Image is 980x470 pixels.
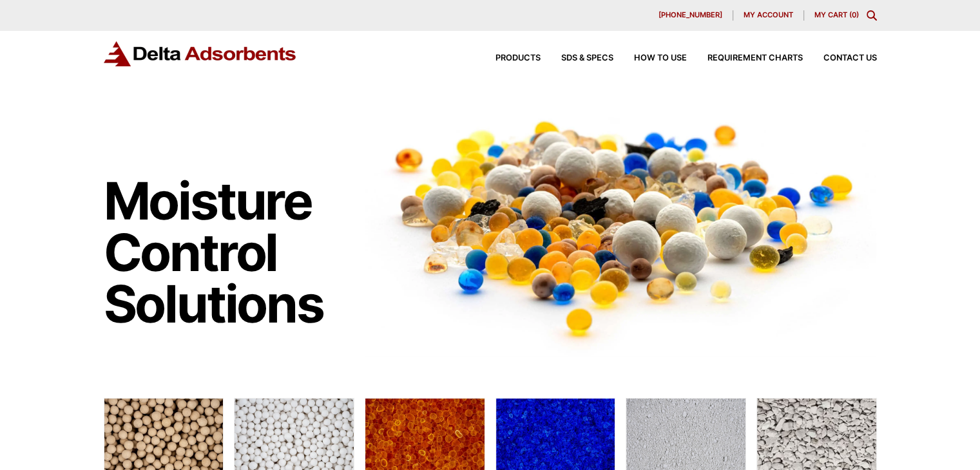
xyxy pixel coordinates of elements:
[648,10,733,21] a: [PHONE_NUMBER]
[104,41,297,66] img: Delta Adsorbents
[561,54,613,62] span: SDS & SPECS
[803,54,877,62] a: Contact Us
[867,10,877,21] div: Toggle Modal Content
[365,97,877,357] img: Image
[475,54,541,62] a: Products
[495,54,541,62] span: Products
[852,10,856,19] span: 0
[814,10,859,19] a: My Cart (0)
[613,54,687,62] a: How to Use
[634,54,687,62] span: How to Use
[744,12,793,19] span: My account
[658,12,722,19] span: [PHONE_NUMBER]
[541,54,613,62] a: SDS & SPECS
[104,175,352,330] h1: Moisture Control Solutions
[687,54,803,62] a: Requirement Charts
[733,10,804,21] a: My account
[707,54,803,62] span: Requirement Charts
[823,54,877,62] span: Contact Us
